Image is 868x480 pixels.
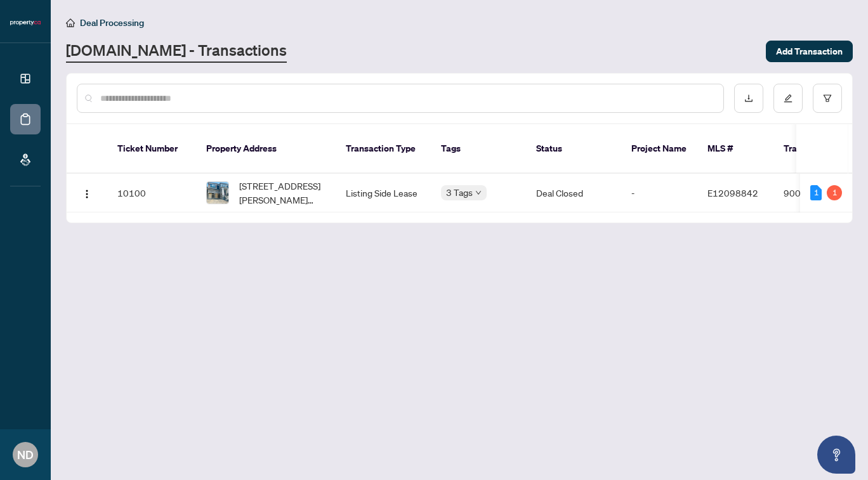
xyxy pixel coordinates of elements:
th: MLS # [697,124,773,174]
span: Deal Processing [80,17,144,29]
span: download [744,94,753,103]
button: Add Transaction [766,41,853,62]
th: Transaction Type [336,124,431,174]
img: thumbnail-img [207,182,228,204]
th: Project Name [621,124,697,174]
td: Listing Side Lease [336,174,431,212]
button: edit [773,84,803,113]
button: Open asap [817,436,855,474]
td: Deal Closed [526,174,621,212]
span: down [475,190,482,196]
td: - [621,174,697,212]
span: edit [784,94,792,103]
th: Trade Number [773,124,862,174]
div: 1 [810,185,822,200]
span: home [66,18,75,27]
button: filter [813,84,842,113]
img: Logo [82,189,92,199]
a: [DOMAIN_NAME] - Transactions [66,40,287,63]
span: [STREET_ADDRESS][PERSON_NAME][PERSON_NAME] [239,179,325,207]
th: Property Address [196,124,336,174]
th: Ticket Number [107,124,196,174]
th: Status [526,124,621,174]
td: 10100 [107,174,196,212]
span: filter [823,94,832,103]
span: Add Transaction [776,41,843,62]
span: E12098842 [707,187,758,198]
button: Logo [77,183,97,203]
span: ND [17,446,34,464]
div: 1 [827,185,842,200]
img: logo [10,19,41,27]
td: 900061 [773,174,862,212]
button: download [734,84,763,113]
th: Tags [431,124,526,174]
span: 3 Tags [446,185,473,200]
